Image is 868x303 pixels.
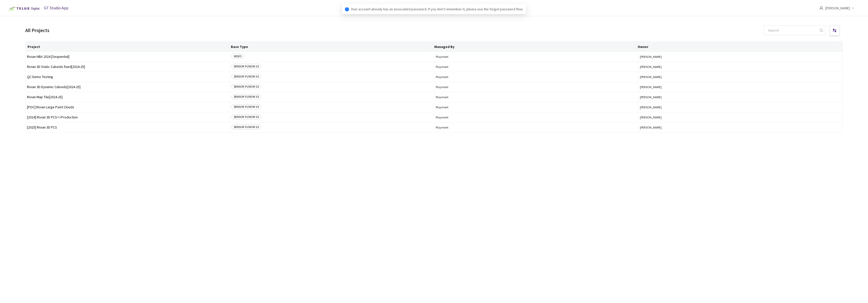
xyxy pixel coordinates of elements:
[27,55,228,59] span: Rivian HBA 2024 [Sequential]
[436,65,637,69] span: Playment
[25,42,229,52] th: Project
[44,5,68,10] span: GT Studio App
[231,84,261,89] span: SENSOR FUSION V2
[351,6,523,12] span: Your account already has an associated password. If you don't remember it, please use the forgot ...
[640,75,841,79] button: [PERSON_NAME]
[231,124,261,130] span: SENSOR FUSION V2
[640,115,841,119] button: [PERSON_NAME]
[819,6,823,10] span: user
[640,55,841,59] button: [PERSON_NAME]
[27,115,228,119] span: [2024] Rivian 3D PCS<>Production
[436,75,637,79] span: Playment
[436,125,637,129] span: Playment
[27,65,228,69] span: Rivian 3D Static Cuboids fixed[2024-25]
[436,55,637,59] span: Playment
[640,125,841,129] button: [PERSON_NAME]
[229,42,432,52] th: Base Type
[436,95,637,99] span: Playment
[27,75,228,79] span: QC Demo Testing
[436,105,637,109] span: Playment
[6,5,41,13] img: Telus
[345,7,349,11] span: info-circle
[231,74,261,79] span: SENSOR FUSION V2
[27,95,228,99] span: Rivian Map Tile[2024-25]
[27,125,228,129] span: [2025] Rivian 3D PCS
[231,104,261,109] span: SENSOR FUSION V2
[231,94,261,99] span: SENSOR FUSION V2
[25,27,49,34] div: All Projects
[436,115,637,119] span: Playment
[432,42,636,52] th: Managed By
[231,64,261,69] span: SENSOR FUSION V2
[27,105,228,109] span: [POC] Rivian Large Point Clouds
[765,26,819,35] input: Search
[640,105,841,109] button: [PERSON_NAME]
[640,65,841,69] button: [PERSON_NAME]
[231,54,244,59] span: VIDEO
[27,85,228,89] span: Rivian 3D Dynamic Cuboids[2024-25]
[436,85,637,89] span: Playment
[852,7,854,9] span: down
[231,114,261,119] span: SENSOR FUSION V2
[640,85,841,89] button: [PERSON_NAME]
[640,95,841,99] button: [PERSON_NAME]
[636,42,839,52] th: Owner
